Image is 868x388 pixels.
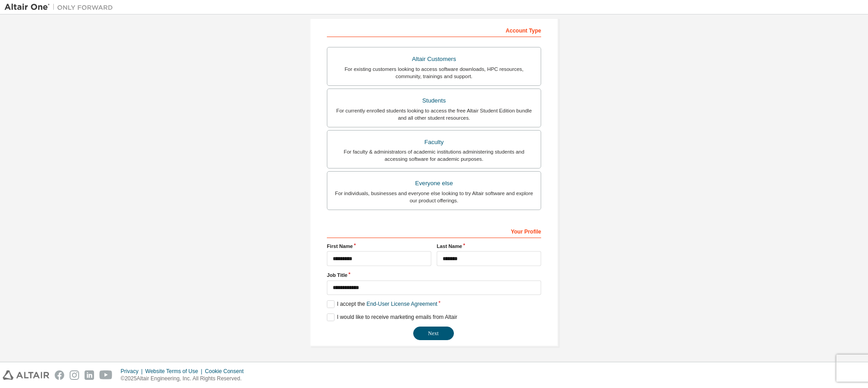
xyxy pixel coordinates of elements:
[121,375,249,383] p: © 2025 Altair Engineering, Inc. All Rights Reserved.
[413,327,454,340] button: Next
[327,313,457,321] label: I would like to receive marketing emails from Altair
[333,94,535,107] div: Students
[327,300,437,308] label: I accept the
[333,107,535,122] div: For currently enrolled students looking to access the free Altair Student Edition bundle and all ...
[367,301,438,307] a: End-User License Agreement
[327,23,541,37] div: Account Type
[333,65,535,80] div: For existing customers looking to access software downloads, HPC resources, community, trainings ...
[437,243,541,250] label: Last Name
[205,368,249,375] div: Cookie Consent
[5,3,118,12] img: Altair One
[99,370,113,380] img: youtube.svg
[70,370,79,380] img: instagram.svg
[85,370,94,380] img: linkedin.svg
[327,243,431,250] label: First Name
[327,271,541,279] label: Job Title
[333,148,535,163] div: For faculty & administrators of academic institutions administering students and accessing softwa...
[333,177,535,190] div: Everyone else
[145,368,205,375] div: Website Terms of Use
[121,368,145,375] div: Privacy
[333,136,535,149] div: Faculty
[327,224,541,238] div: Your Profile
[3,370,49,380] img: altair_logo.svg
[55,370,64,380] img: facebook.svg
[333,53,535,65] div: Altair Customers
[333,190,535,204] div: For individuals, businesses and everyone else looking to try Altair software and explore our prod...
